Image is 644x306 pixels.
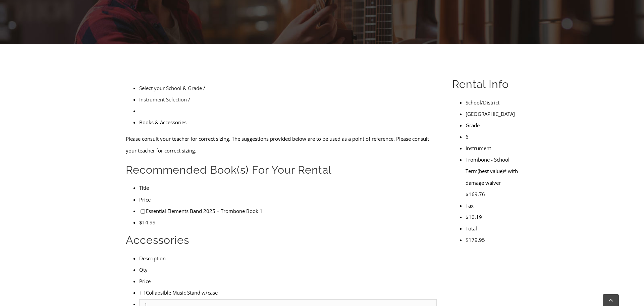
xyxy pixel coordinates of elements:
li: [GEOGRAPHIC_DATA] [466,108,518,120]
li: Price [139,275,437,287]
li: Trombone - School Term(best value)* with damage waiver $169.76 [466,154,518,200]
li: $10.19 [466,211,518,223]
li: Qty [139,264,437,275]
span: / [188,96,190,103]
li: Books & Accessories [139,117,437,128]
li: Collapsible Music Stand w/case [139,287,437,298]
li: Essential Elements Band 2025 – Trombone Book 1 [139,205,437,217]
li: Title [139,182,437,193]
li: Description [139,253,437,264]
li: Grade [466,120,518,131]
h2: Accessories [126,233,437,247]
li: Total [466,223,518,234]
p: Please consult your teacher for correct sizing. The suggestions provided below are to be used as ... [126,133,437,156]
li: School/District [466,97,518,108]
a: Instrument Selection [139,96,187,103]
li: $179.95 [466,234,518,246]
li: Price [139,194,437,205]
li: 6 [466,131,518,142]
li: Instrument [466,142,518,154]
span: / [203,85,205,91]
h2: Recommended Book(s) For Your Rental [126,163,437,177]
li: Tax [466,200,518,211]
li: $14.99 [139,217,437,228]
a: Select your School & Grade [139,85,202,91]
h2: Rental Info [452,77,518,91]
